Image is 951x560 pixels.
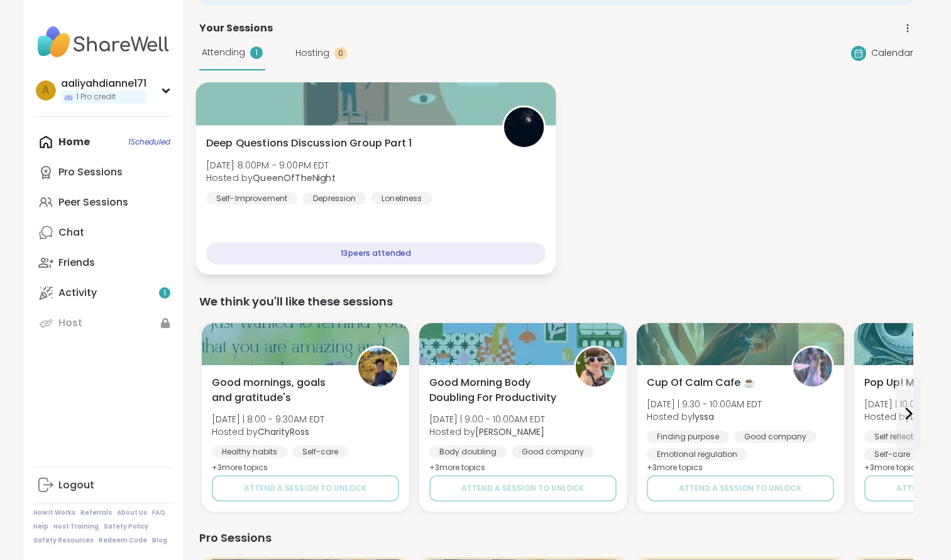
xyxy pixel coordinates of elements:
[42,82,49,99] span: a
[80,508,112,517] a: Referrals
[53,522,99,531] a: Host Training
[33,522,48,531] a: Help
[58,195,128,209] div: Peer Sessions
[429,375,560,405] span: Good Morning Body Doubling For Productivity
[152,536,167,545] a: Blog
[292,446,348,458] div: Self-care
[302,192,366,204] div: Depression
[152,508,165,517] a: FAQ
[734,431,816,443] div: Good company
[104,522,148,531] a: Safety Policy
[504,107,544,147] img: QueenOfTheNight
[334,47,347,60] div: 0
[33,470,173,500] a: Logout
[512,446,594,458] div: Good company
[212,446,287,458] div: Healthy habits
[33,187,173,217] a: Peer Sessions
[117,508,147,517] a: About Us
[206,192,297,204] div: Self-Improvement
[371,192,432,204] div: Loneliness
[250,47,263,59] div: 1
[864,448,920,461] div: Self-care
[206,158,335,171] span: [DATE] 8:00PM - 9:00PM EDT
[212,425,324,438] span: Hosted by
[429,425,545,438] span: Hosted by
[647,431,729,443] div: Finding purpose
[58,256,95,270] div: Friends
[258,425,309,438] b: CharityRoss
[576,348,615,387] img: Adrienne_QueenOfTheDawn
[253,172,336,184] b: QueenOfTheNight
[202,46,245,59] span: Attending
[679,483,801,494] span: Attend a session to unlock
[58,226,84,239] div: Chat
[461,483,584,494] span: Attend a session to unlock
[206,172,335,184] span: Hosted by
[33,308,173,338] a: Host
[647,398,762,410] span: [DATE] | 9:30 - 10:00AM EDT
[163,288,166,299] span: 1
[647,475,834,502] button: Attend a session to unlock
[206,243,546,265] div: 13 peers attended
[61,77,146,91] div: aaliyahdianne171
[58,165,123,179] div: Pro Sessions
[58,286,97,300] div: Activity
[33,278,173,308] a: Activity1
[429,475,617,502] button: Attend a session to unlock
[647,448,747,461] div: Emotional regulation
[33,248,173,278] a: Friends
[429,413,545,425] span: [DATE] | 9:00 - 10:00AM EDT
[244,483,366,494] span: Attend a session to unlock
[199,21,273,36] span: Your Sessions
[793,348,832,387] img: lyssa
[358,348,397,387] img: CharityRoss
[295,47,329,60] span: Hosting
[475,425,544,438] b: [PERSON_NAME]
[33,157,173,187] a: Pro Sessions
[212,475,399,502] button: Attend a session to unlock
[33,20,173,64] img: ShareWell Nav Logo
[199,293,913,310] div: We think you'll like these sessions
[212,375,343,405] span: Good mornings, goals and gratitude's
[864,431,935,443] div: Self reflection
[76,92,116,102] span: 1 Pro credit
[429,446,507,458] div: Body doubling
[33,508,75,517] a: How It Works
[58,316,82,330] div: Host
[33,217,173,248] a: Chat
[99,536,147,545] a: Redeem Code
[33,536,94,545] a: Safety Resources
[199,529,913,547] div: Pro Sessions
[647,410,762,423] span: Hosted by
[58,478,94,492] div: Logout
[212,413,324,425] span: [DATE] | 8:00 - 9:30AM EDT
[206,136,411,151] span: Deep Questions Discussion Group Part 1
[871,47,913,60] span: Calendar
[693,410,714,423] b: lyssa
[647,375,756,390] span: Cup Of Calm Cafe ☕️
